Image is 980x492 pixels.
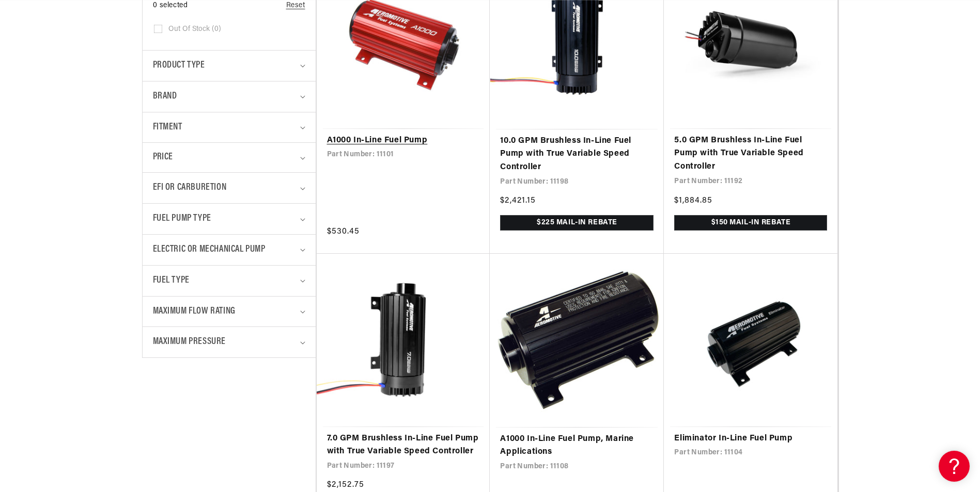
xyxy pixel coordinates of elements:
[153,173,305,203] summary: EFI or Carburetion (0 selected)
[500,135,654,174] a: 10.0 GPM Brushless In-Line Fuel Pump with True Variable Speed Controller
[327,432,480,458] a: 7.0 GPM Brushless In-Line Fuel Pump with True Variable Speed Controller
[153,58,205,73] span: Product type
[153,235,305,265] summary: Electric or Mechanical Pump (0 selected)
[168,25,221,34] span: Out of stock (0)
[153,327,305,357] summary: Maximum Pressure (0 selected)
[153,51,305,81] summary: Product type (0 selected)
[153,297,305,327] summary: Maximum Flow Rating (0 selected)
[153,120,182,135] span: Fitment
[153,335,226,350] span: Maximum Pressure
[153,89,177,104] span: Brand
[674,134,827,174] a: 5.0 GPM Brushless In-Line Fuel Pump with True Variable Speed Controller
[153,266,305,296] summary: Fuel Type (0 selected)
[153,112,305,143] summary: Fitment (0 selected)
[153,304,236,319] span: Maximum Flow Rating
[500,433,654,459] a: A1000 In-Line Fuel Pump, Marine Applications
[153,273,190,288] span: Fuel Type
[153,143,305,172] summary: Price
[327,134,480,147] a: A1000 In-Line Fuel Pump
[153,81,305,112] summary: Brand (0 selected)
[153,181,227,195] span: EFI or Carburetion
[153,151,173,165] span: Price
[153,204,305,234] summary: Fuel Pump Type (0 selected)
[674,432,827,446] a: Eliminator In-Line Fuel Pump
[153,211,211,226] span: Fuel Pump Type
[153,242,266,257] span: Electric or Mechanical Pump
